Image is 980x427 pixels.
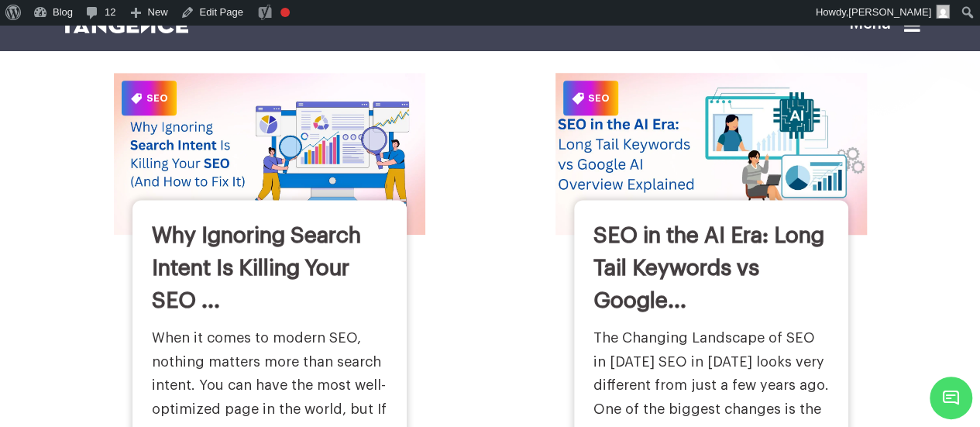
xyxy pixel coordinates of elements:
img: SEO in the AI Era: Long Tail Keywords vs Google AI Overview Explained [539,65,882,243]
img: Category Icon [572,92,583,104]
img: logo SVG [60,16,189,33]
div: Focus keyphrase not set [280,8,290,17]
span: SEO [563,81,618,115]
img: Category Icon [131,93,142,104]
a: SEO in the AI Era: Long Tail Keywords vs Google... [593,225,824,312]
a: Why Ignoring Search Intent Is Killing Your SEO ... [152,225,361,312]
img: Why Ignoring Search Intent Is Killing Your SEO (And How to Fix It) [114,73,425,235]
span: Chat Widget [930,377,972,419]
span: SEO [122,81,177,115]
span: [PERSON_NAME] [848,6,931,18]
